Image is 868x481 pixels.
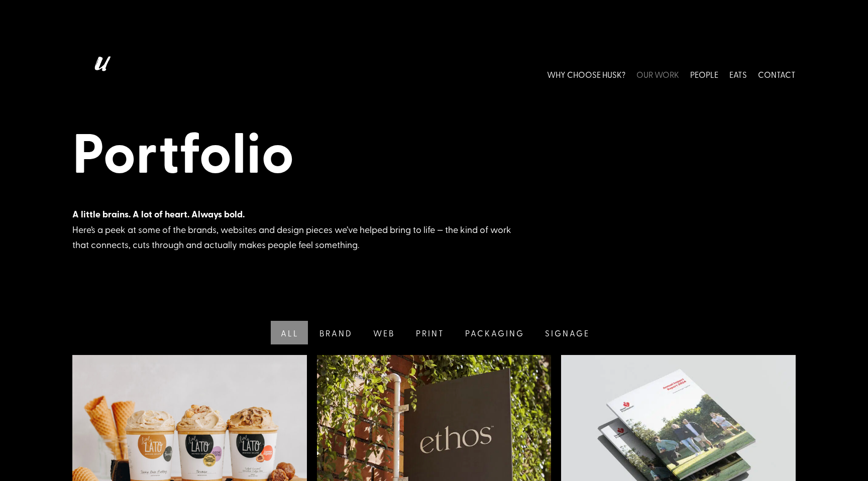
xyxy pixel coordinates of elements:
strong: A little brains. A lot of heart. Always bold. [72,207,245,220]
a: Web [362,321,404,344]
h1: Portfolio [72,118,796,189]
a: Signage [533,321,599,344]
a: Brand [308,321,362,344]
a: PEOPLE [690,52,718,97]
a: CONTACT [758,52,796,97]
a: Packaging [454,321,534,344]
a: EATS [729,52,747,97]
img: Husk logo [72,52,128,97]
a: Print [404,321,454,344]
div: Here’s a peek at some of the brands, websites and design pieces we’ve helped bring to life — the ... [72,206,524,253]
a: OUR WORK [636,52,679,97]
a: All [269,321,308,344]
a: WHY CHOOSE HUSK? [547,52,625,97]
